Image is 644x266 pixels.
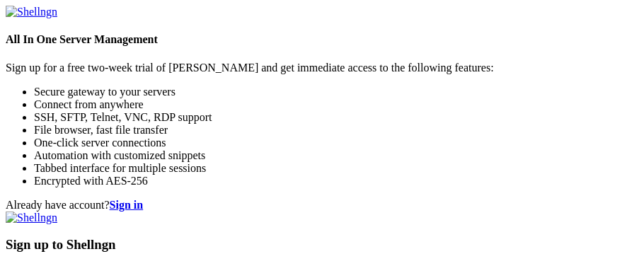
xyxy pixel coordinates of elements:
h4: All In One Server Management [6,33,638,46]
li: Automation with customized snippets [34,149,638,162]
li: File browser, fast file transfer [34,124,638,137]
img: Shellngn [6,6,57,18]
p: Sign up for a free two-week trial of [PERSON_NAME] and get immediate access to the following feat... [6,62,638,74]
li: Connect from anywhere [34,98,638,111]
a: Sign in [110,199,144,211]
img: Shellngn [6,212,57,224]
li: One-click server connections [34,137,638,149]
li: SSH, SFTP, Telnet, VNC, RDP support [34,111,638,124]
li: Secure gateway to your servers [34,86,638,98]
div: Already have account? [6,199,638,212]
li: Encrypted with AES-256 [34,175,638,187]
h3: Sign up to Shellngn [6,237,638,253]
li: Tabbed interface for multiple sessions [34,162,638,175]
